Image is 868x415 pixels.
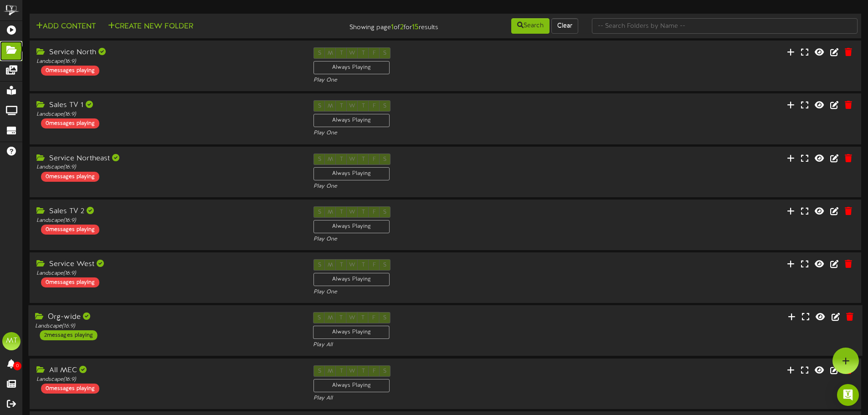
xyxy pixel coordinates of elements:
[313,129,577,137] div: Play One
[36,365,300,376] div: All MEC
[313,379,390,392] div: Always Playing
[36,164,300,171] div: Landscape ( 16:9 )
[35,323,299,330] div: Landscape ( 16:9 )
[36,100,300,111] div: Sales TV 1
[41,172,99,182] div: 0 messages playing
[313,236,577,243] div: Play One
[36,376,300,384] div: Landscape ( 16:9 )
[40,330,97,340] div: 2 messages playing
[306,17,445,33] div: Showing page of for results
[391,23,394,31] strong: 1
[36,217,300,225] div: Landscape ( 16:9 )
[313,288,577,296] div: Play One
[36,259,300,270] div: Service West
[313,342,577,349] div: Play All
[36,206,300,217] div: Sales TV 2
[36,111,300,118] div: Landscape ( 16:9 )
[36,58,300,66] div: Landscape ( 16:9 )
[36,154,300,164] div: Service Northeast
[313,77,577,84] div: Play One
[41,66,99,76] div: 0 messages playing
[412,23,419,31] strong: 15
[313,61,390,74] div: Always Playing
[41,118,99,128] div: 0 messages playing
[313,273,390,286] div: Always Playing
[313,167,390,180] div: Always Playing
[36,47,300,58] div: Service North
[313,220,390,233] div: Always Playing
[41,384,99,394] div: 0 messages playing
[313,395,577,402] div: Play All
[511,18,550,34] button: Search
[551,18,578,34] button: Clear
[36,270,300,277] div: Landscape ( 16:9 )
[313,326,390,339] div: Always Playing
[41,277,99,287] div: 0 messages playing
[35,312,299,323] div: Org-wide
[837,384,859,406] div: Open Intercom Messenger
[592,18,858,34] input: -- Search Folders by Name --
[105,21,196,32] button: Create New Folder
[2,332,21,350] div: MT
[313,114,390,127] div: Always Playing
[400,23,404,31] strong: 2
[33,21,98,32] button: Add Content
[13,362,21,370] span: 0
[41,225,99,235] div: 0 messages playing
[313,183,577,190] div: Play One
